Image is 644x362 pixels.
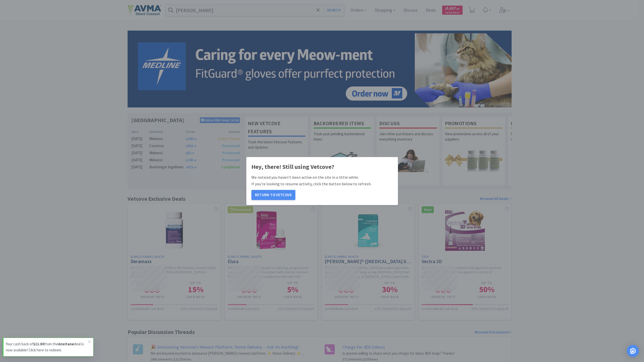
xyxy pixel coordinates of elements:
p: We noticed you haven't been active on the site in a little while. If you're looking to resume act... [251,174,393,187]
h1: Hey, there! Still using Vetcove? [251,162,393,172]
button: Return to Vetcove [251,190,295,200]
div: Open Intercom Messenger [627,345,639,357]
p: Your cash back of from the deal is now available! Click here to redeem. [6,341,88,353]
strong: Anxitane [58,342,74,346]
strong: $11.80 [33,342,44,346]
